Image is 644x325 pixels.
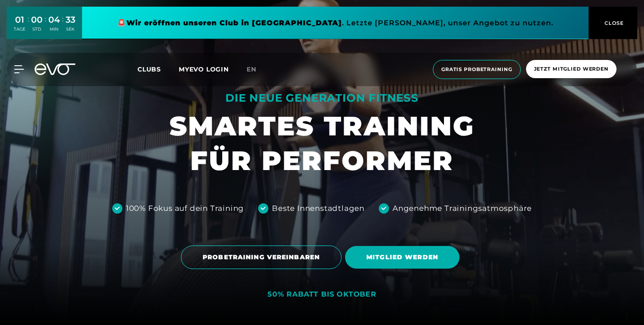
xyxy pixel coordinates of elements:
[137,65,179,73] a: Clubs
[203,253,320,262] span: PROBETRAINING VEREINBAREN
[31,13,43,26] div: 00
[14,13,25,26] div: 01
[441,66,512,73] span: Gratis Probetraining
[247,64,267,75] a: en
[45,14,46,38] div: :
[523,60,619,79] a: Jetzt Mitglied werden
[48,13,60,26] div: 04
[62,14,63,38] div: :
[179,65,229,73] a: MYEVO LOGIN
[181,239,345,276] a: PROBETRAINING VEREINBAREN
[534,65,609,73] span: Jetzt Mitglied werden
[66,13,75,26] div: 33
[272,203,365,214] div: Beste Innenstadtlagen
[589,7,637,39] button: CLOSE
[366,253,438,262] span: MITGLIED WERDEN
[169,109,475,178] h1: SMARTES TRAINING FÜR PERFORMER
[393,203,532,214] div: Angenehme Trainingsatmosphäre
[267,290,377,299] div: 50% RABATT BIS OKTOBER
[247,65,256,73] span: en
[48,26,60,32] div: MIN
[602,19,624,27] span: CLOSE
[31,26,43,32] div: STD
[169,91,475,105] div: DIE NEUE GENERATION FITNESS
[66,26,75,32] div: SEK
[126,203,244,214] div: 100% Fokus auf dein Training
[14,26,25,32] div: TAGE
[345,239,463,275] a: MITGLIED WERDEN
[430,60,523,79] a: Gratis Probetraining
[137,65,161,73] span: Clubs
[27,14,29,38] div: :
